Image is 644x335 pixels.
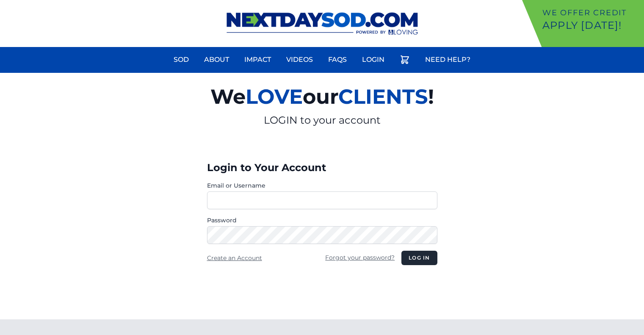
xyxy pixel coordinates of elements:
span: CLIENTS [338,84,428,109]
label: Email or Username [207,181,437,190]
a: FAQs [323,50,352,70]
span: LOVE [246,84,303,109]
a: Impact [239,50,276,70]
a: About [199,50,234,70]
a: Create an Account [207,254,262,262]
a: Videos [281,50,318,70]
a: Need Help? [420,50,475,70]
h2: We our ! [112,80,532,114]
p: Apply [DATE]! [542,19,641,32]
a: Forgot your password? [325,254,395,261]
a: Sod [169,50,194,70]
a: Login [357,50,390,70]
label: Password [207,216,437,224]
p: We offer Credit [542,7,641,19]
button: Log in [401,251,437,265]
h3: Login to Your Account [207,161,437,174]
p: LOGIN to your account [112,114,532,127]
